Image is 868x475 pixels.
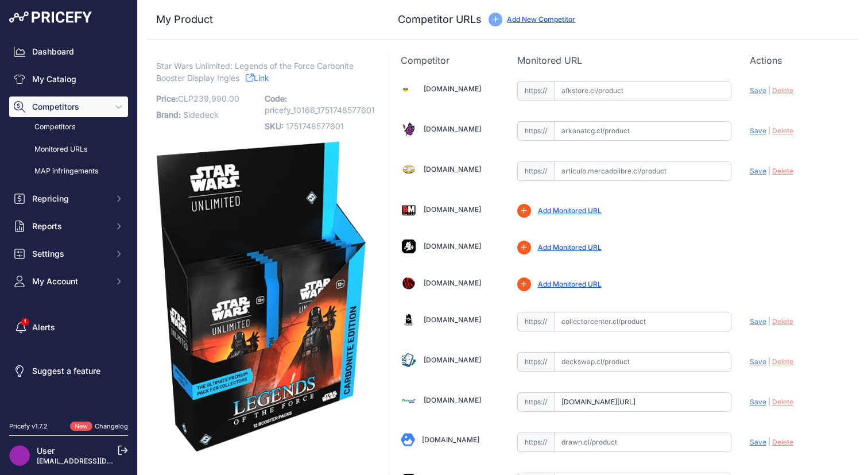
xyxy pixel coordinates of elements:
span: Save [750,167,766,175]
a: Add Monitored URL [538,280,602,288]
span: | [768,357,770,366]
a: [DOMAIN_NAME] [424,84,481,93]
span: https:// [517,312,554,331]
span: SKU: [265,121,284,131]
input: deckswap.cl/product [554,352,731,372]
span: Delete [772,317,793,326]
span: Reports [32,221,107,232]
span: | [768,126,770,135]
a: User [37,446,55,455]
input: arkanatcg.cl/product [554,121,731,141]
a: [DOMAIN_NAME] [424,315,481,324]
span: | [768,317,770,326]
h3: Competitor URLs [398,11,482,28]
span: https:// [517,121,554,141]
span: Delete [772,167,793,175]
span: Save [750,126,766,135]
a: [EMAIL_ADDRESS][DOMAIN_NAME] [37,457,157,465]
span: Code: [265,94,287,103]
input: dementegames.cl/product [554,392,731,412]
span: My Account [32,276,107,287]
p: CLP [156,91,258,107]
p: Competitor [401,53,498,67]
a: [DOMAIN_NAME] [424,396,481,404]
span: pricefy_10166_1751748577601 [265,105,375,115]
span: Delete [772,126,793,135]
span: Settings [32,248,107,260]
img: Pricefy Logo [9,11,92,23]
span: Save [750,438,766,446]
button: My Account [9,271,128,292]
a: [DOMAIN_NAME] [424,279,481,287]
span: New [70,422,92,431]
span: Price: [156,94,178,103]
span: Sidedeck [183,110,219,119]
span: 239,990.00 [193,94,239,103]
a: [DOMAIN_NAME] [424,242,481,250]
div: Pricefy v1.7.2 [9,422,48,431]
span: | [768,397,770,406]
span: Delete [772,86,793,95]
span: Save [750,357,766,366]
input: drawn.cl/product [554,432,731,452]
button: Settings [9,244,128,264]
nav: Sidebar [9,41,128,408]
button: Reports [9,216,128,237]
input: afkstore.cl/product [554,81,731,101]
a: My Catalog [9,69,128,90]
span: Save [750,317,766,326]
h3: My Product [156,11,366,28]
a: Alerts [9,317,128,338]
a: Competitors [9,117,128,137]
span: https:// [517,392,554,412]
a: Monitored URLs [9,140,128,160]
a: Changelog [95,422,128,430]
span: https:// [517,161,554,181]
span: Delete [772,357,793,366]
span: 1751748577601 [286,121,344,131]
a: [DOMAIN_NAME] [422,435,479,444]
a: Add Monitored URL [538,243,602,252]
p: Monitored URL [517,53,731,67]
span: | [768,86,770,95]
p: Actions [750,53,847,67]
input: collectorcenter.cl/product [554,312,731,331]
span: Star Wars Unlimited: Legends of the Force Carbonite Booster Display Inglés [156,59,354,85]
span: Brand: [156,110,181,119]
button: Competitors [9,96,128,117]
span: Competitors [32,101,107,113]
span: Save [750,397,766,406]
a: Suggest a feature [9,361,128,381]
span: Repricing [32,193,107,204]
span: Save [750,86,766,95]
span: | [768,438,770,446]
a: Link [246,71,269,85]
button: Repricing [9,188,128,209]
span: https:// [517,81,554,101]
span: https:// [517,432,554,452]
span: Delete [772,397,793,406]
span: https:// [517,352,554,372]
a: [DOMAIN_NAME] [424,205,481,214]
a: [DOMAIN_NAME] [424,356,481,364]
a: [DOMAIN_NAME] [424,125,481,133]
a: MAP infringements [9,161,128,181]
a: Add Monitored URL [538,206,602,215]
span: | [768,167,770,175]
a: [DOMAIN_NAME] [424,165,481,173]
input: articulo.mercadolibre.cl/product [554,161,731,181]
span: Delete [772,438,793,446]
a: Add New Competitor [507,15,575,24]
a: Dashboard [9,41,128,62]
